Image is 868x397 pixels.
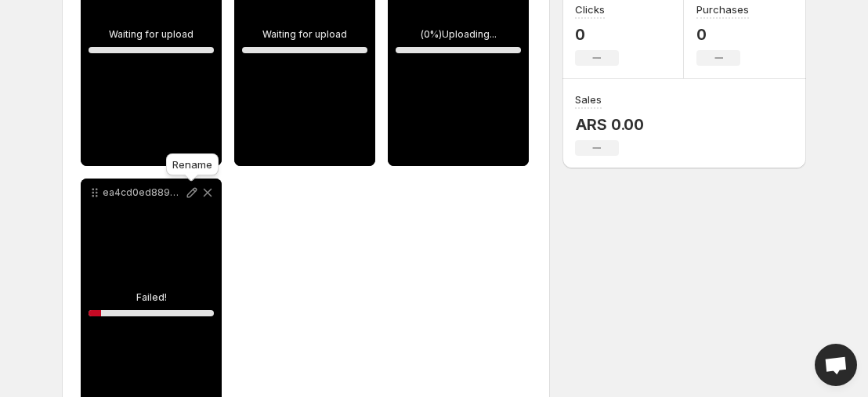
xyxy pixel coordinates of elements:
[575,92,602,107] h3: Sales
[575,2,605,17] h3: Clicks
[696,2,749,17] h3: Purchases
[696,25,749,44] p: 0
[103,186,184,199] p: ea4cd0ed889b4c46a66c839aec010c19.HD-1080p-7.2Mbps-54794878.mp4
[575,115,644,134] p: ARS 0.00
[815,344,857,386] a: Open chat
[575,25,619,44] p: 0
